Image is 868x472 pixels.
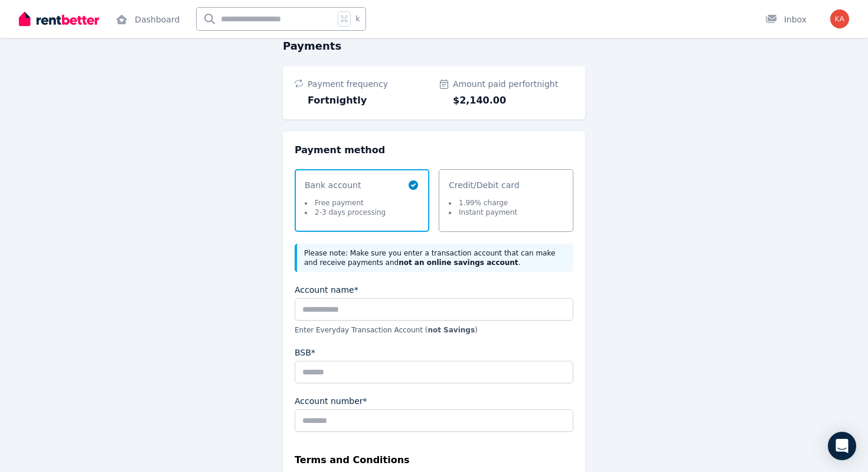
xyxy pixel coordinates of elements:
[295,284,358,296] label: Account name*
[428,326,475,334] b: not Savings
[305,198,386,208] li: Free payment
[295,325,573,335] p: Enter Everyday Transaction Account ( )
[453,78,573,90] span: Amount paid per fortnight
[449,179,520,191] span: Credit/Debit card
[295,453,573,467] legend: Terms and Conditions
[828,432,856,460] div: Open Intercom Messenger
[295,395,367,407] label: Account number*
[19,10,99,28] img: RentBetter
[399,258,518,267] b: not an online savings account
[449,198,517,208] li: 1.99% charge
[355,14,360,24] span: k
[305,208,386,217] li: 2-3 days processing
[453,93,573,108] span: $2,140.00
[308,78,428,90] span: Payment frequency
[283,38,585,54] h1: Payments
[765,14,807,25] div: Inbox
[449,208,517,217] li: Instant payment
[830,9,849,28] img: Kate Murphy
[295,244,573,272] div: Please note: Make sure you enter a transaction account that can make and receive payments and .
[305,179,386,191] span: Bank account
[308,93,428,108] span: Fortnightly
[295,143,573,157] h2: Payment method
